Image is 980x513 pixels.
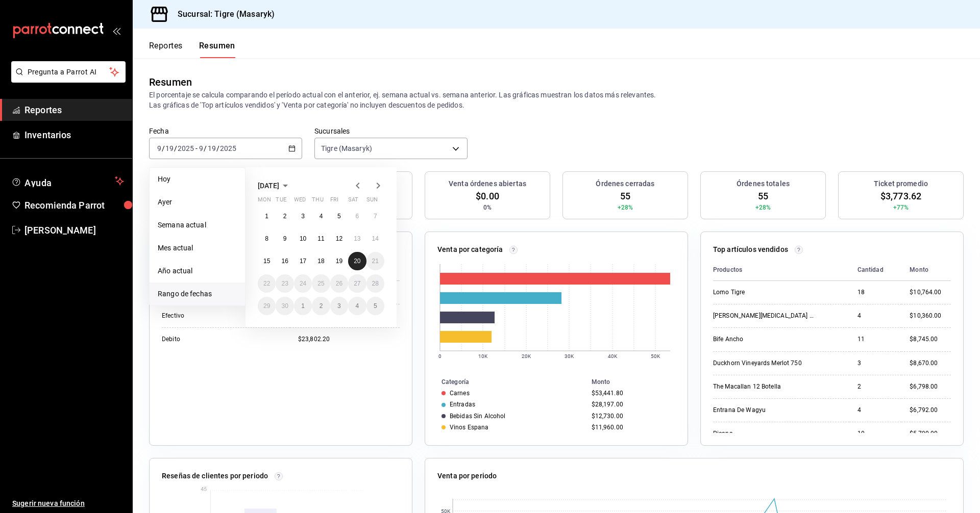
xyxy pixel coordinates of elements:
text: 10K [478,353,488,359]
div: Picana [713,429,815,438]
abbr: September 5, 2025 [337,213,341,220]
div: navigation tabs [149,41,235,58]
span: 0% [483,203,492,212]
input: -- [165,144,174,152]
abbr: September 17, 2025 [300,258,306,265]
div: $12,730.00 [592,413,671,420]
span: +77% [893,203,909,212]
th: Productos [713,259,849,281]
span: Semana actual [158,220,237,230]
div: 4 [857,406,894,415]
abbr: September 21, 2025 [372,258,379,265]
span: - [195,144,198,152]
span: Ayuda [24,175,111,187]
abbr: October 3, 2025 [337,302,341,310]
abbr: Thursday [312,196,323,207]
button: September 9, 2025 [276,229,293,248]
span: / [204,144,207,152]
div: Debito [162,335,264,344]
div: Efectivo [162,312,264,320]
button: September 29, 2025 [258,297,276,315]
text: 0 [438,353,442,359]
button: October 3, 2025 [330,297,348,315]
div: $11,960.00 [592,424,671,431]
div: Entradas [450,401,475,408]
abbr: Wednesday [294,196,306,207]
button: open_drawer_menu [112,27,120,35]
span: [DATE] [258,182,279,190]
button: September 3, 2025 [294,207,312,225]
abbr: September 22, 2025 [263,280,270,287]
button: September 12, 2025 [330,229,348,248]
text: 40K [608,353,618,359]
a: Pregunta a Parrot AI [7,74,126,85]
abbr: October 4, 2025 [355,302,359,310]
abbr: September 20, 2025 [354,258,360,265]
button: September 15, 2025 [258,252,276,270]
button: September 23, 2025 [276,274,293,293]
span: 55 [758,189,768,203]
text: 30K [565,353,574,359]
span: +28% [618,203,633,212]
p: Venta por periodo [437,471,497,481]
label: Sucursales [314,127,468,135]
h3: Órdenes cerradas [596,178,654,189]
abbr: September 3, 2025 [301,213,305,220]
input: ---- [219,144,237,152]
p: Reseñas de clientes por periodo [162,471,268,481]
abbr: September 27, 2025 [354,280,360,287]
div: $8,745.00 [910,335,951,344]
abbr: September 23, 2025 [281,280,288,287]
abbr: September 26, 2025 [336,280,342,287]
span: Hoy [158,174,237,185]
button: September 2, 2025 [276,207,293,225]
th: Categoría [425,376,587,388]
input: -- [207,144,216,152]
button: September 22, 2025 [258,274,276,293]
div: The Macallan 12 Botella [713,382,815,391]
div: $53,441.80 [592,390,671,397]
span: $0.00 [476,189,499,203]
button: September 8, 2025 [258,229,276,248]
input: -- [199,144,204,152]
div: 18 [857,288,894,297]
span: Reportes [24,103,124,117]
abbr: Friday [330,196,338,207]
button: September 26, 2025 [330,274,348,293]
th: Monto [901,259,951,281]
h3: Sucursal: Tigre (Masaryk) [169,8,275,20]
text: 20K [522,353,531,359]
span: Año actual [158,266,237,276]
label: Fecha [149,127,302,135]
th: Cantidad [849,259,902,281]
abbr: September 6, 2025 [355,213,359,220]
abbr: September 8, 2025 [265,235,268,242]
button: September 5, 2025 [330,207,348,225]
div: 11 [857,335,894,344]
button: [DATE] [258,179,291,192]
button: September 16, 2025 [276,252,293,270]
h3: Órdenes totales [737,178,790,189]
button: September 21, 2025 [366,252,384,270]
abbr: September 25, 2025 [317,280,324,287]
span: Tigre (Masaryk) [321,143,372,153]
div: 3 [857,359,894,368]
button: October 5, 2025 [366,297,384,315]
button: September 6, 2025 [348,207,366,225]
abbr: September 1, 2025 [265,213,268,220]
div: [PERSON_NAME][MEDICAL_DATA] Temp [713,312,815,320]
div: Entrana De Wagyu [713,406,815,415]
abbr: September 9, 2025 [283,235,287,242]
abbr: September 24, 2025 [300,280,306,287]
input: -- [157,144,162,152]
span: / [216,144,219,152]
button: September 24, 2025 [294,274,312,293]
abbr: September 18, 2025 [317,258,324,265]
abbr: October 5, 2025 [374,302,377,310]
button: September 1, 2025 [258,207,276,225]
button: September 19, 2025 [330,252,348,270]
abbr: Saturday [348,196,358,207]
button: September 20, 2025 [348,252,366,270]
button: September 28, 2025 [366,274,384,293]
div: Duckhorn Vineyards Merlot 750 [713,359,815,368]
